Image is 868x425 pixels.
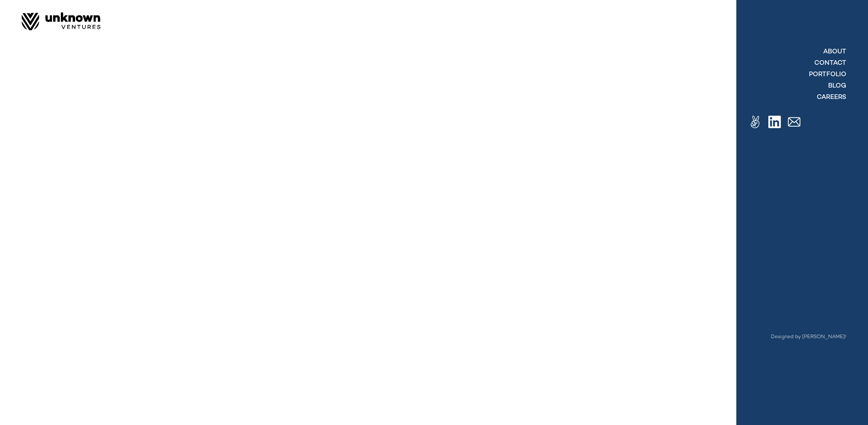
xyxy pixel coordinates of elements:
[828,82,846,90] a: blog
[788,116,800,128] img: Image of a white email logo
[823,48,846,56] a: About
[814,59,846,68] a: contact
[809,70,846,79] a: Portfolio
[749,116,761,128] img: Image of the AngelList logo
[817,93,846,102] a: Careers
[768,116,781,128] img: Image of a Linkedin logo
[771,334,846,341] a: Designed by [PERSON_NAME]!
[22,12,100,30] img: Image of Unknown Ventures Logo.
